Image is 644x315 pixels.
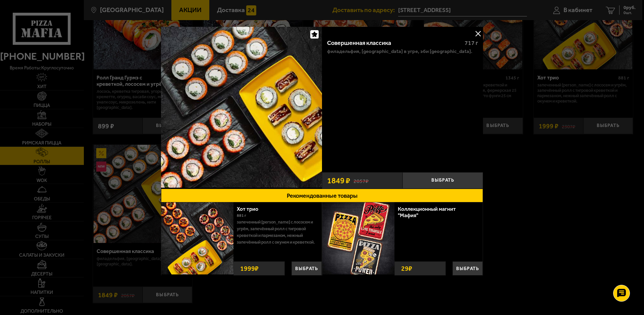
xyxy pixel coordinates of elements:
span: 717 г [465,39,478,47]
button: Выбрать [402,172,483,189]
a: Совершенная классика [161,27,322,189]
button: Рекомендованные товары [161,189,483,202]
strong: 29 ₽ [399,262,414,275]
div: Совершенная классика [327,40,459,47]
span: 1849 ₽ [327,177,350,185]
a: Коллекционный магнит "Мафия" [398,206,456,218]
button: Выбрать [291,261,322,275]
span: 881 г [237,213,246,218]
button: Выбрать [452,261,483,275]
s: 2057 ₽ [354,177,369,184]
p: Запеченный [PERSON_NAME] с лососем и угрём, Запечённый ролл с тигровой креветкой и пармезаном, Не... [237,219,317,246]
p: Филадельфия, [GEOGRAPHIC_DATA] в угре, Эби [GEOGRAPHIC_DATA]. [327,49,472,54]
a: Хот трио [237,206,265,212]
img: Совершенная классика [161,27,322,188]
strong: 1999 ₽ [238,262,260,275]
